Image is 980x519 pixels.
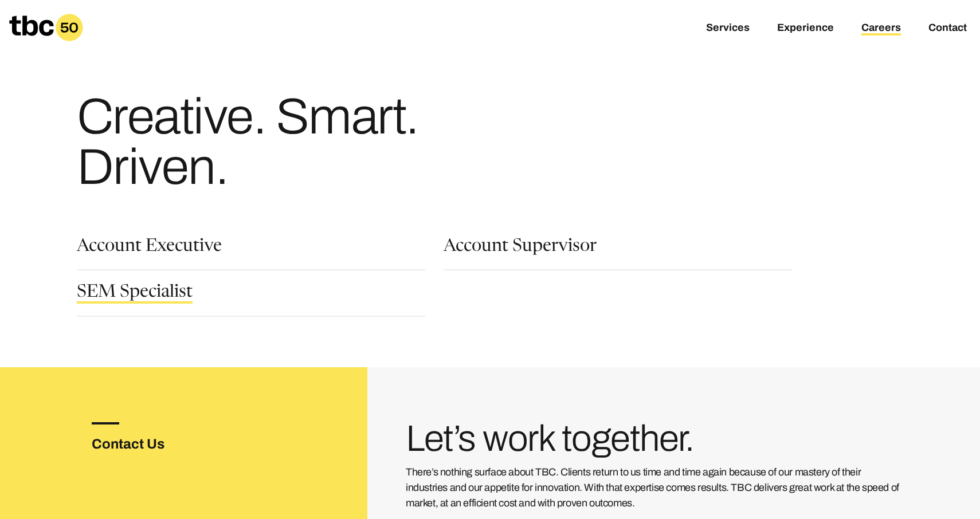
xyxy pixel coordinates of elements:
a: SEM Specialist [77,284,193,304]
a: Contact [928,22,967,36]
a: Account Supervisor [444,238,597,258]
a: Services [706,22,750,36]
a: Account Executive [77,238,222,258]
a: Careers [861,22,901,36]
a: Experience [777,22,834,36]
a: Homepage [9,14,83,41]
p: There’s nothing surface about TBC. Clients return to us time and time again because of our master... [406,465,903,511]
h3: Let’s work together. [406,422,903,455]
h1: Creative. Smart. Driven. [77,92,517,192]
h3: Contact Us [92,434,202,454]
